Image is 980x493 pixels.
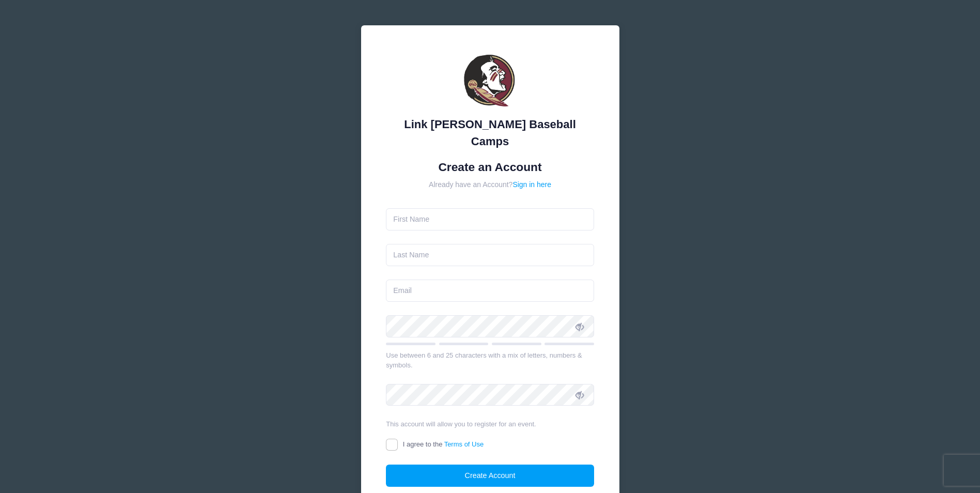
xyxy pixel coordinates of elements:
[512,180,551,189] a: Sign in here
[386,350,594,371] div: Use between 6 and 25 characters with a mix of letters, numbers & symbols.
[386,439,398,451] input: I agree to theTerms of Use
[386,116,594,150] div: Link [PERSON_NAME] Baseball Camps
[403,440,484,448] span: I agree to the
[386,179,594,190] div: Already have an Account?
[386,419,594,429] div: This account will allow you to register for an event.
[444,440,484,448] a: Terms of Use
[386,280,594,302] input: Email
[459,51,521,113] img: Link Jarrett Baseball Camps
[386,244,594,266] input: Last Name
[386,208,594,230] input: First Name
[386,465,594,487] button: Create Account
[386,160,594,174] h1: Create an Account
